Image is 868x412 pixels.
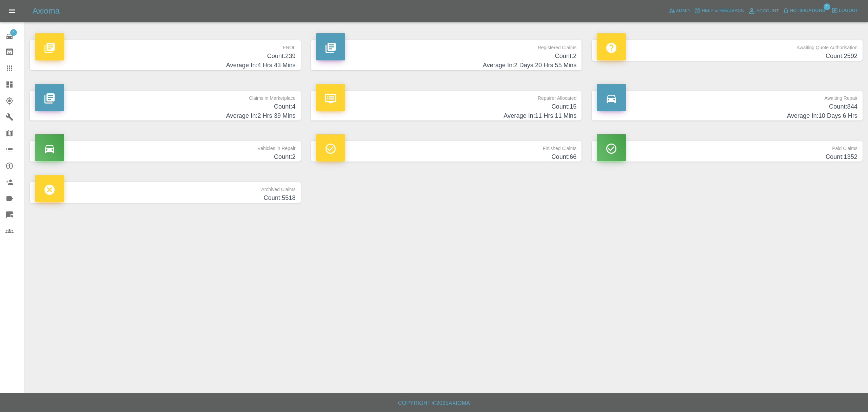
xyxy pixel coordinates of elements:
p: Registered Claims [316,40,577,52]
a: Vehicles in RepairCount:2 [30,141,301,162]
h4: Count: 2 [316,52,577,61]
button: Open drawer [4,3,20,19]
span: 4 [10,29,17,36]
h4: Count: 239 [35,52,296,61]
h4: Count: 1352 [597,152,857,162]
a: Finished ClaimsCount:66 [311,141,582,162]
h4: Count: 15 [316,102,577,111]
a: Account [746,5,781,16]
p: Finished Claims [316,141,577,152]
h4: Average In: 10 Days 6 Hrs [597,111,857,120]
p: FNOL [35,40,296,52]
h4: Count: 4 [35,102,296,111]
span: Account [756,7,779,15]
a: Archived ClaimsCount:5518 [30,182,301,203]
p: Archived Claims [35,182,296,193]
h4: Average In: 2 Hrs 39 Mins [35,111,296,120]
a: Claims in MarketplaceCount:4Average In:2 Hrs 39 Mins [30,91,301,121]
h4: Count: 844 [597,102,857,111]
h5: Axioma [33,5,60,16]
button: Help & Feedback [692,5,746,16]
p: Repairer Allocated [316,91,577,102]
p: Claims in Marketplace [35,91,296,102]
h4: Count: 2 [35,152,296,162]
p: Awaiting Quote Authorisation [597,40,857,52]
button: Notifications [781,5,827,16]
span: Notifications [790,7,825,15]
h4: Count: 5518 [35,193,296,203]
span: Admin [676,7,691,15]
h6: Copyright © 2025 Axioma [5,398,863,408]
a: Awaiting RepairCount:844Average In:10 Days 6 Hrs [592,91,863,121]
h4: Count: 66 [316,152,577,162]
a: Paid ClaimsCount:1352 [592,141,863,162]
a: Registered ClaimsCount:2Average In:2 Days 20 Hrs 55 Mins [311,40,582,70]
a: Admin [667,5,693,16]
h4: Average In: 4 Hrs 43 Mins [35,61,296,70]
span: 1 [824,3,830,10]
span: Help & Feedback [702,7,744,15]
span: Logout [839,7,858,15]
a: Repairer AllocatedCount:15Average In:11 Hrs 11 Mins [311,91,582,121]
a: Awaiting Quote AuthorisationCount:2592 [592,40,863,61]
p: Vehicles in Repair [35,141,296,152]
button: Logout [830,5,860,16]
h4: Average In: 2 Days 20 Hrs 55 Mins [316,61,577,70]
a: FNOLCount:239Average In:4 Hrs 43 Mins [30,40,301,70]
p: Paid Claims [597,141,857,152]
p: Awaiting Repair [597,91,857,102]
h4: Count: 2592 [597,52,857,61]
h4: Average In: 11 Hrs 11 Mins [316,111,577,120]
